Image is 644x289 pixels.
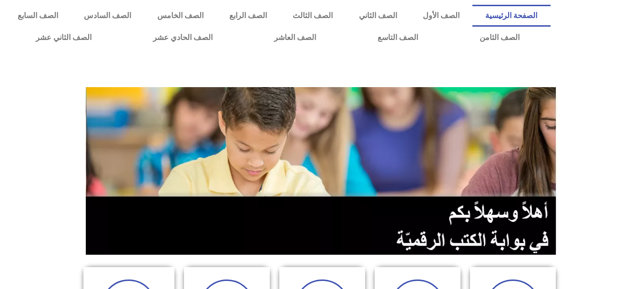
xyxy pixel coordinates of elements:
[144,5,216,27] a: الصف الخامس
[347,27,449,49] a: الصف التاسع
[5,5,71,27] a: الصف السابع
[122,27,243,49] a: الصف الحادي عشر
[449,27,550,49] a: الصف الثامن
[71,5,144,27] a: الصف السادس
[216,5,280,27] a: الصف الرابع
[346,5,410,27] a: الصف الثاني
[410,5,472,27] a: الصف الأول
[243,27,347,49] a: الصف العاشر
[280,5,346,27] a: الصف الثالث
[5,27,122,49] a: الصف الثاني عشر
[472,5,550,27] a: الصفحة الرئيسية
